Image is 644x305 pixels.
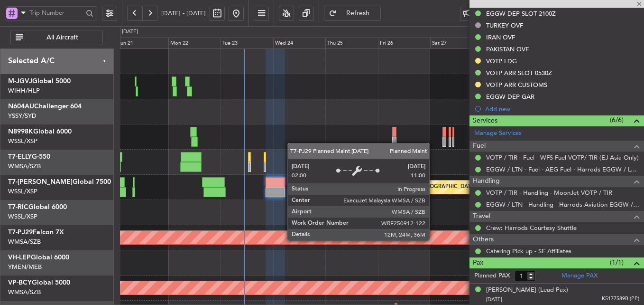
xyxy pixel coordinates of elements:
[486,286,568,295] div: [PERSON_NAME] (Lead Pax)
[8,263,42,271] a: YMEN/MEB
[486,10,556,18] div: EGGW DEP SLOT 2100Z
[486,81,547,89] div: VOTP ARR CUSTOMS
[8,103,34,110] span: N604AU
[430,38,482,49] div: Sat 27
[8,112,37,120] a: YSSY/SYD
[486,69,552,77] div: VOTP ARR SLOT 0530Z
[473,211,490,222] span: Travel
[8,254,31,261] span: VH-LEP
[29,6,83,20] input: Trip Number
[324,6,381,21] button: Refresh
[486,189,612,197] a: VOTP / TIR - Handling - MoonJet VOTP / TIR
[8,179,111,185] a: T7-[PERSON_NAME]Global 7500
[8,204,28,210] span: T7-RIC
[610,115,624,125] span: (6/6)
[486,33,515,41] div: IRAN OVF
[486,153,639,162] a: VOTP / TIR - Fuel - WFS Fuel VOTP/ TIR (EJ Asia Only)
[8,187,37,196] a: WSSL/XSP
[610,257,624,267] span: (1/1)
[8,78,32,85] span: M-JGVJ
[474,271,510,281] label: Planned PAX
[8,128,33,135] span: N8998K
[474,129,522,138] a: Manage Services
[8,212,37,221] a: WSSL/XSP
[473,141,486,152] span: Fuel
[8,238,41,246] a: WMSA/SZB
[122,28,138,36] div: [DATE]
[602,295,639,303] span: K5177589B (PP)
[325,38,377,49] div: Thu 25
[8,103,82,110] a: N604AUChallenger 604
[486,224,577,232] a: Crew: Harrods Courtesy Shuttle
[8,254,69,261] a: VH-LEPGlobal 6000
[378,38,430,49] div: Fri 26
[473,176,500,187] span: Handling
[8,162,41,171] a: WMSA/SZB
[116,38,168,49] div: Sun 21
[8,204,67,210] a: T7-RICGlobal 6000
[486,247,571,255] a: Catering Pick up - SE Affiliates
[8,279,70,286] a: VP-BCYGlobal 5000
[561,271,598,281] a: Manage PAX
[339,10,377,17] span: Refresh
[486,165,639,173] a: EGGW / LTN - Fuel - AEG Fuel - Harrods EGGW / LTN (EJ Asia Only)
[8,153,50,160] a: T7-ELLYG-550
[168,38,221,49] div: Mon 22
[486,296,502,303] span: [DATE]
[8,137,37,145] a: WSSL/XSP
[486,21,523,29] div: TURKEY OVF
[473,115,497,126] span: Services
[161,9,206,18] span: [DATE] - [DATE]
[486,57,517,65] div: VOTP LDG
[10,30,103,45] button: All Aircraft
[485,105,639,113] div: Add new
[473,257,483,268] span: Pax
[221,38,273,49] div: Tue 23
[8,86,40,95] a: WIHH/HLP
[8,229,64,236] a: T7-PJ29Falcon 7X
[8,128,72,135] a: N8998KGlobal 6000
[25,34,100,41] span: All Aircraft
[8,179,73,185] span: T7-[PERSON_NAME]
[8,229,33,236] span: T7-PJ29
[473,234,494,245] span: Others
[486,93,534,101] div: EGGW DEP GAR
[8,78,71,85] a: M-JGVJGlobal 5000
[8,288,41,296] a: WMSA/SZB
[8,279,32,286] span: VP-BCY
[8,153,32,160] span: T7-ELLY
[486,200,639,209] a: EGGW / LTN - Handling - Harrods Aviation EGGW / LTN
[273,38,325,49] div: Wed 24
[385,180,496,194] div: Planned Maint [GEOGRAPHIC_DATA] (Seletar)
[486,45,529,53] div: PAKISTAN OVF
